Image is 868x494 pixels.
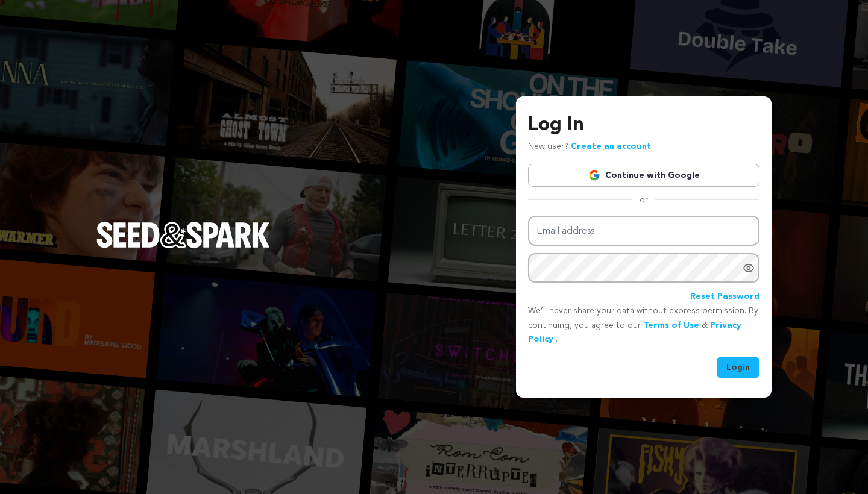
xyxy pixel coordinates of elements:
[717,357,759,378] button: Login
[743,262,755,274] a: Show password as plain text. Warning: this will display your password on the screen.
[690,290,759,304] a: Reset Password
[632,194,655,206] span: or
[528,304,759,347] p: We’ll never share your data without express permission. By continuing, you agree to our & .
[528,111,759,140] h3: Log In
[528,164,759,187] a: Continue with Google
[96,222,270,248] img: Seed&Spark Logo
[571,142,651,151] a: Create an account
[643,321,699,330] a: Terms of Use
[588,169,600,181] img: Google logo
[96,222,270,272] a: Seed&Spark Homepage
[528,216,759,246] input: Email address
[528,140,651,154] p: New user?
